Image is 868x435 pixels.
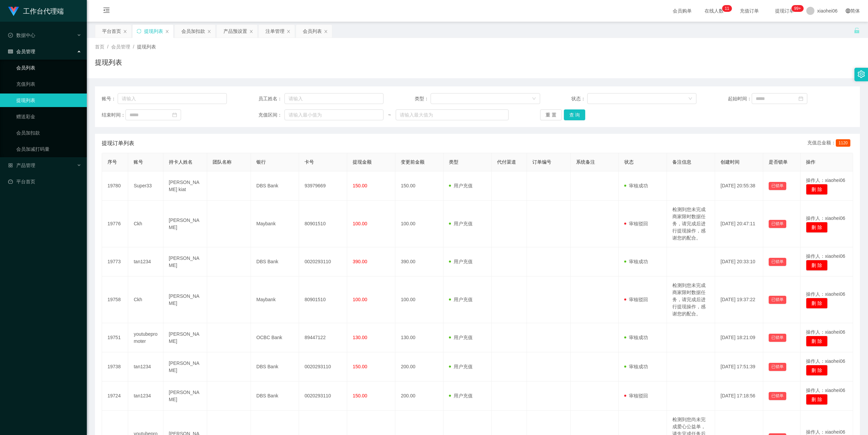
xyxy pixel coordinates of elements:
[299,201,347,247] td: 80901510
[769,296,786,304] button: 已锁单
[107,159,117,165] span: 序号
[727,5,729,12] p: 1
[769,363,786,371] button: 已锁单
[163,201,207,247] td: [PERSON_NAME]
[449,259,473,264] span: 用户充值
[806,394,828,405] button: 删 除
[807,139,853,147] div: 充值总金额：
[769,334,786,342] button: 已锁单
[8,49,35,54] span: 会员管理
[107,44,108,49] span: /
[624,221,648,226] span: 审核驳回
[251,381,299,411] td: DBS Bank
[806,215,845,221] span: 操作人：xiaohei06
[571,95,587,102] span: 状态：
[449,297,473,302] span: 用户充值
[532,159,551,165] span: 订单编号
[395,352,443,381] td: 200.00
[449,221,473,226] span: 用户充值
[102,171,128,201] td: 19780
[857,70,865,78] i: 图标: setting
[213,159,232,165] span: 团队名称
[806,358,845,364] span: 操作人：xiaohei06
[163,323,207,352] td: [PERSON_NAME]
[251,276,299,323] td: Maybank
[304,159,314,165] span: 卡号
[728,95,752,102] span: 起始时间：
[688,97,692,101] i: 图标: down
[128,276,163,323] td: Ckh
[722,5,732,12] sup: 11
[806,222,828,233] button: 删 除
[449,364,473,369] span: 用户充值
[172,112,177,117] i: 图标: calendar
[299,171,347,201] td: 93979669
[624,335,648,340] span: 审核成功
[16,77,81,91] a: 充值列表
[102,381,128,411] td: 19724
[395,171,443,201] td: 150.00
[353,221,367,226] span: 100.00
[806,184,828,195] button: 删 除
[624,393,648,398] span: 审核驳回
[256,159,266,165] span: 银行
[8,175,81,188] a: 图标: dashboard平台首页
[95,0,118,22] i: 图标: menu-fold
[353,364,367,369] span: 150.00
[624,259,648,264] span: 审核成功
[395,201,443,247] td: 100.00
[701,8,727,13] span: 在线人数
[23,0,64,22] h1: 工作台代理端
[846,8,850,13] i: 图标: global
[449,393,473,398] span: 用户充值
[353,393,367,398] span: 150.00
[102,247,128,276] td: 19773
[806,329,845,335] span: 操作人：xiaohei06
[806,178,845,183] span: 操作人：xiaohei06
[772,8,797,13] span: 提现订单
[324,29,328,34] i: 图标: close
[16,94,81,107] a: 提现列表
[396,109,509,120] input: 请输入最大值为
[299,381,347,411] td: 0020293110
[284,93,383,104] input: 请输入
[95,44,104,49] span: 首页
[258,95,285,102] span: 员工姓名：
[576,159,595,165] span: 系统备注
[715,323,763,352] td: [DATE] 18:21:09
[667,276,715,323] td: 检测到您未完成商家限时数据任务，请完成后进行提现操作，感谢您的配合。
[353,183,367,188] span: 150.00
[128,323,163,352] td: youtubepromoter
[449,159,458,165] span: 类型
[449,335,473,340] span: 用户充值
[395,247,443,276] td: 390.00
[169,159,193,165] span: 持卡人姓名
[128,201,163,247] td: Ckh
[249,29,253,34] i: 图标: close
[251,352,299,381] td: DBS Bank
[163,247,207,276] td: [PERSON_NAME]
[8,33,13,38] i: 图标: check-circle-o
[137,29,141,34] i: 图标: sync
[806,429,845,435] span: 操作人：xiaohei06
[163,171,207,201] td: [PERSON_NAME] kiat
[251,201,299,247] td: Maybank
[258,111,285,119] span: 充值区间：
[383,111,396,119] span: ~
[303,25,322,38] div: 会员列表
[111,44,130,49] span: 会员管理
[137,44,156,49] span: 提现列表
[564,109,586,120] button: 查 询
[624,364,648,369] span: 审核成功
[102,352,128,381] td: 19738
[769,182,786,190] button: 已锁单
[144,25,163,38] div: 提现列表
[299,323,347,352] td: 89447122
[353,335,367,340] span: 130.00
[284,109,383,120] input: 请输入最小值为
[128,247,163,276] td: tan1234
[128,352,163,381] td: tan1234
[721,159,739,165] span: 创建时间
[806,260,828,271] button: 删 除
[102,276,128,323] td: 19758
